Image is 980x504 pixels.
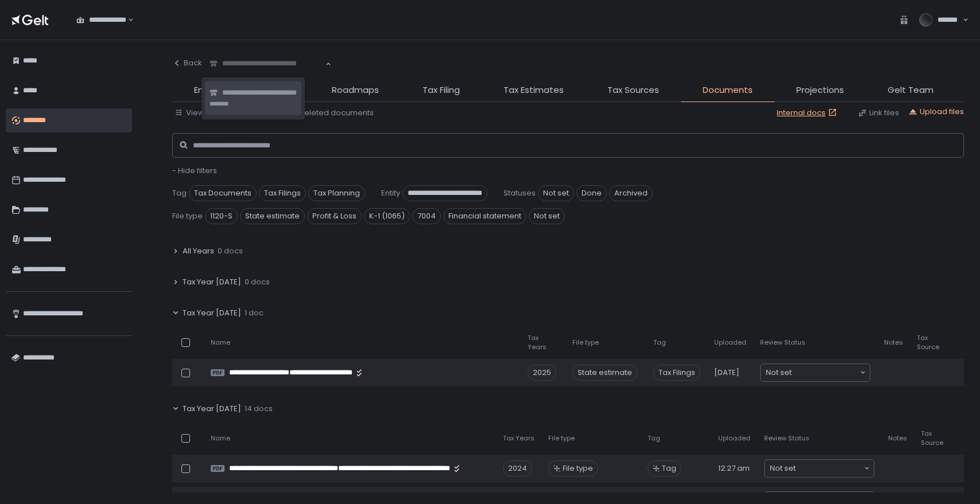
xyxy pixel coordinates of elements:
button: Upload files [908,107,964,117]
span: Tag [172,188,187,198]
span: [DATE] [714,368,739,378]
span: Tax Filings [259,185,306,201]
span: Tax Documents [189,185,257,201]
div: 2025 [528,365,556,381]
span: 1 doc [245,308,264,318]
span: Entity [194,84,218,97]
span: Tax Estimates [503,84,564,97]
input: Search for option [792,367,859,378]
input: Search for option [126,14,127,26]
div: Search for option [765,460,874,477]
button: Back [172,52,202,75]
div: Back [172,58,202,68]
span: Tax Years [528,334,559,351]
span: Tax Source [921,429,943,447]
span: Not set [766,367,792,378]
span: Tag [662,463,676,474]
span: Done [576,185,607,201]
span: Statuses [503,188,536,198]
span: Roadmaps [332,84,379,97]
input: Search for option [796,463,863,474]
span: Documents [703,84,753,97]
span: Uploaded [714,338,746,347]
input: Search for option [210,58,324,69]
span: Projections [796,84,844,97]
span: Not set [770,463,796,474]
span: Tax Year [DATE] [183,308,241,318]
span: Tax Filings [653,365,700,381]
span: File type [548,434,575,443]
div: Search for option [761,364,870,381]
span: Entity [381,188,400,198]
span: Tax Sources [607,84,659,97]
span: Tax Source [917,334,943,351]
a: Internal docs [777,108,839,118]
span: Tax Years [503,434,534,443]
span: Review Status [764,434,809,443]
span: Profit & Loss [307,208,362,224]
span: 1120-S [205,208,238,224]
span: Uploaded [718,434,750,443]
span: Tag [648,434,660,443]
span: Tax Year [DATE] [183,404,241,414]
span: Name [211,338,230,347]
span: All Years [183,246,214,256]
span: Tax Filing [423,84,460,97]
button: Link files [858,108,899,118]
span: Tag [653,338,666,347]
span: Financial statement [443,208,526,224]
span: Name [211,434,230,443]
span: 14 docs [245,404,273,414]
span: - Hide filters [172,165,217,176]
span: Archived [609,185,653,201]
span: Tax Year [DATE] [183,277,241,287]
span: File type [572,338,599,347]
div: Search for option [202,52,331,76]
span: Gelt Team [888,84,933,97]
span: File type [563,463,593,474]
span: Not set [538,185,574,201]
button: View by: Tax years [175,108,254,118]
span: 12:27 am [718,463,750,474]
div: State estimate [572,365,637,381]
div: 2024 [503,460,532,476]
span: Not set [529,208,565,224]
button: - Hide filters [172,166,217,176]
span: To-Do [261,84,288,97]
span: Notes [884,338,903,347]
span: State estimate [240,208,305,224]
span: Review Status [760,338,805,347]
span: 0 docs [218,246,243,256]
span: 0 docs [245,277,270,287]
span: Notes [888,434,907,443]
span: File type [172,211,203,221]
span: 7004 [412,208,441,224]
span: Tax Planning [308,185,365,201]
div: Search for option [69,8,134,32]
span: K-1 (1065) [364,208,410,224]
